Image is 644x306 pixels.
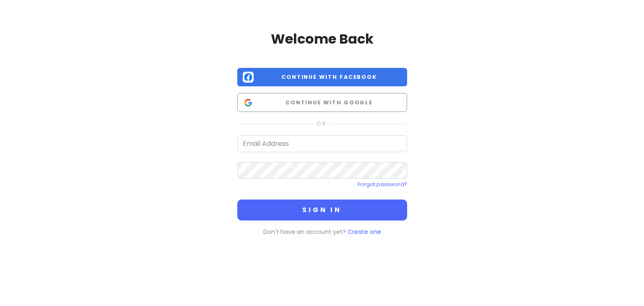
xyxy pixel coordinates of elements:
button: Sign in [237,200,407,220]
button: Continue with Google [237,93,407,112]
button: Continue with Facebook [237,68,407,87]
h2: Welcome Back [237,30,407,48]
img: Google logo [243,97,254,108]
span: Continue with Facebook [257,73,402,81]
a: Create one [348,228,381,236]
img: Facebook logo [243,72,254,83]
input: Email Address [237,135,407,152]
p: Don't have an account yet? [237,227,407,236]
a: Forgot password? [358,181,407,188]
span: Continue with Google [257,99,402,107]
